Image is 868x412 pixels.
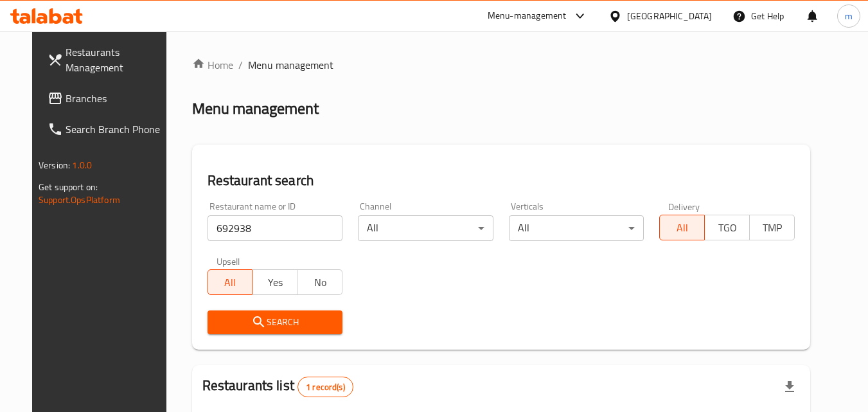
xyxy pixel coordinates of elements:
[704,215,750,240] button: TGO
[659,215,705,240] button: All
[39,179,98,195] span: Get support on:
[208,269,253,295] button: All
[710,219,745,237] span: TGO
[845,9,853,23] span: m
[218,314,333,330] span: Search
[258,273,292,292] span: Yes
[192,98,319,119] h2: Menu management
[39,192,120,208] a: Support.OpsPlatform
[668,202,700,211] label: Delivery
[298,381,353,393] span: 1 record(s)
[217,256,240,265] label: Upsell
[66,91,167,106] span: Branches
[208,310,343,334] button: Search
[774,372,805,402] div: Export file
[749,215,795,240] button: TMP
[297,269,342,295] button: No
[252,269,297,295] button: Yes
[66,121,167,137] span: Search Branch Phone
[37,37,177,83] a: Restaurants Management
[238,57,243,73] li: /
[72,157,92,174] span: 1.0.0
[248,57,333,73] span: Menu management
[303,273,337,292] span: No
[39,157,70,174] span: Version:
[755,219,790,237] span: TMP
[665,219,700,237] span: All
[213,273,248,292] span: All
[37,83,177,114] a: Branches
[202,376,353,397] h2: Restaurants list
[192,57,810,73] nav: breadcrumb
[37,114,177,145] a: Search Branch Phone
[208,215,343,241] input: Search for restaurant name or ID..
[208,171,795,190] h2: Restaurant search
[627,9,712,23] div: [GEOGRAPHIC_DATA]
[509,215,644,241] div: All
[488,8,567,24] div: Menu-management
[192,57,233,73] a: Home
[66,44,167,75] span: Restaurants Management
[358,215,493,241] div: All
